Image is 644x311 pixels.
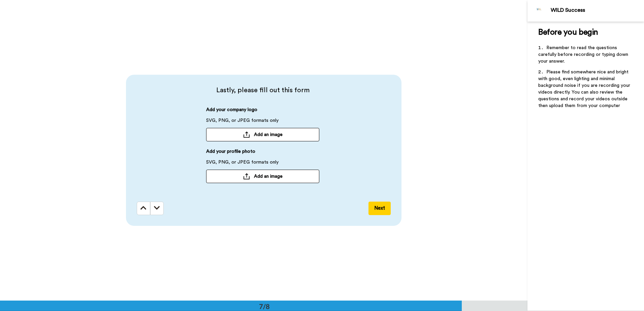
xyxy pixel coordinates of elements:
[206,117,279,128] span: SVG, PNG, or JPEG formats only
[538,28,598,36] span: Before you begin
[137,85,389,95] span: Lastly, please fill out this form
[538,70,632,108] span: Please find somewhere nice and bright with good, even lighting and minimal background noise if yo...
[206,128,319,141] button: Add an image
[531,3,547,19] img: Profile Image
[206,159,279,170] span: SVG, PNG, or JPEG formats only
[254,131,283,138] span: Add an image
[206,148,255,159] span: Add your profile photo
[551,7,644,13] div: WILD Success
[206,106,257,117] span: Add your company logo
[368,202,391,215] button: Next
[206,170,319,183] button: Add an image
[254,173,283,180] span: Add an image
[248,302,281,311] div: 7/8
[538,45,630,64] span: Remember to read the questions carefully before recording or typing down your answer.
